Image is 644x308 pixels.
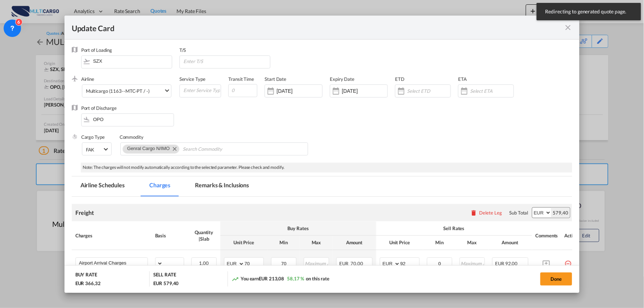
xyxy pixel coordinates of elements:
div: Update Card [72,23,564,32]
span: 70,00 [350,261,363,266]
input: Enter Service Type [183,85,221,96]
input: 92 [400,258,419,269]
input: Enter Port of Discharge [85,114,174,125]
input: 70 [245,258,263,269]
md-icon: icon-minus-circle-outline red-400-fg pt-7 [565,257,572,265]
label: ETD [395,76,404,82]
input: Minimum Amount [428,258,452,269]
span: 1,00 [199,260,209,266]
input: Charge Name [79,258,148,269]
label: Expiry Date [330,76,354,82]
label: T/S [179,47,186,53]
div: 579,40 [551,208,570,218]
div: Quantity | Slab [191,229,217,242]
th: Unit Price [376,236,423,250]
md-select: Select Cargo type: FAK [82,142,112,155]
span: 92,00 [505,261,518,266]
img: cargo.png [72,134,78,140]
span: 58,17 % [287,276,304,282]
label: ETA [458,76,467,82]
div: EUR 579,40 [153,280,179,287]
md-icon: icon-close fg-AAA8AD m-0 pointer [564,23,572,32]
span: Genral Cargo N/IMO [127,146,170,151]
th: Amount [333,236,376,250]
select: per_bl [155,258,163,269]
label: Cargo Type [81,134,105,140]
md-chips-wrap: Chips container. Use arrow keys to select chips. [120,142,308,155]
button: Delete Leg [470,210,502,216]
input: Select ETA [470,88,514,94]
div: SELL RATE [153,271,176,280]
div: BUY RATE [75,271,97,280]
th: Unit Price [220,236,267,250]
th: Max [300,236,333,250]
div: FAK [86,147,95,153]
md-pagination-wrapper: Use the left and right arrow keys to navigate between tabs [72,176,265,196]
th: Amount [489,236,532,250]
span: EUR [340,261,350,266]
input: Select ETD [407,88,450,94]
th: Action [561,221,585,250]
div: Genral Cargo N/IMO. Press delete to remove this chip. [127,145,171,152]
input: Minimum Amount [272,258,296,269]
input: Enter T/S [183,56,270,67]
md-tab-item: Remarks & Inclusions [186,176,258,196]
input: Maximum Amount [460,258,485,269]
md-tab-item: Charges [141,176,179,196]
div: Buy Rates [224,225,373,232]
div: Delete Leg [479,210,502,216]
label: Start Date [265,76,286,82]
input: Enter Port of Loading [85,56,172,67]
span: EUR 213,08 [259,276,284,282]
input: Maximum Amount [304,258,329,269]
md-input-container: Airport Arrival Charges [76,258,148,269]
button: Remove Genral Cargo N/IMO [168,145,179,152]
label: Airline [81,76,94,82]
div: Multicargo (1163--MTC-PT / -) [86,88,150,94]
div: Sell Rates [380,225,528,232]
md-dialog: Update CardPort of ... [65,16,580,293]
input: Expiry Date [342,88,387,94]
md-icon: icon-delete [470,209,478,216]
md-select: Select Airline: Multicargo (1163--MTC-PT / -) [82,84,171,97]
span: Redirecting to generated quote page. [543,8,635,15]
div: You earn on this rate [232,275,329,283]
th: Min [423,236,456,250]
div: Note: The charges will not modify automatically according to the selected parameter. Please check... [81,163,573,172]
input: Search Commodity [183,143,249,155]
span: EUR [495,261,504,266]
label: Port of Loading [81,47,112,53]
label: Commodity [120,134,144,140]
md-icon: icon-trending-up [232,275,239,283]
th: Max [456,236,489,250]
th: Comments [532,221,561,250]
input: Start Date [277,88,322,94]
div: Freight [75,209,94,217]
label: Port of Discharge [81,105,117,111]
input: 0 [228,84,257,97]
th: Min [267,236,300,250]
div: EUR 366,32 [75,280,101,287]
label: Service Type [179,76,205,82]
div: Sub Total [510,209,528,216]
div: Basis [155,232,184,239]
md-tab-item: Airline Schedules [72,176,133,196]
button: Done [540,272,572,286]
div: Charges [75,232,148,239]
label: Transit Time [228,76,254,82]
